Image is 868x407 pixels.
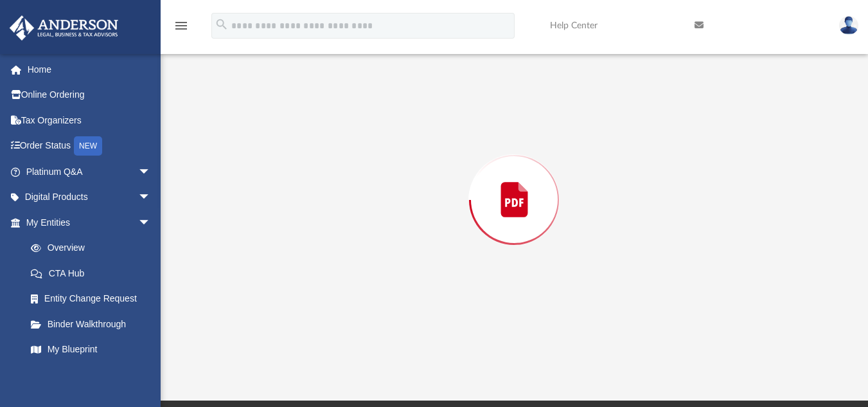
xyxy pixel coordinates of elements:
img: User Pic [839,16,858,35]
span: arrow_drop_down [138,210,164,236]
a: My Blueprint [18,337,164,363]
span: arrow_drop_down [138,159,164,185]
a: Platinum Q&Aarrow_drop_down [9,159,170,185]
a: Overview [18,235,170,261]
a: Tax Organizers [9,107,170,133]
a: Binder Walkthrough [18,311,170,337]
img: Anderson Advisors Platinum Portal [6,15,122,41]
a: Home [9,57,170,82]
a: Online Ordering [9,82,170,108]
i: search [215,17,229,32]
a: CTA Hub [18,260,170,286]
i: menu [173,18,189,33]
a: My Entitiesarrow_drop_down [9,210,170,235]
span: arrow_drop_down [138,185,164,211]
a: Entity Change Request [18,286,170,312]
a: Order StatusNEW [9,133,170,159]
a: menu [173,24,189,33]
a: Digital Productsarrow_drop_down [9,185,170,210]
a: Tax Due Dates [18,362,170,388]
div: NEW [74,136,102,156]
